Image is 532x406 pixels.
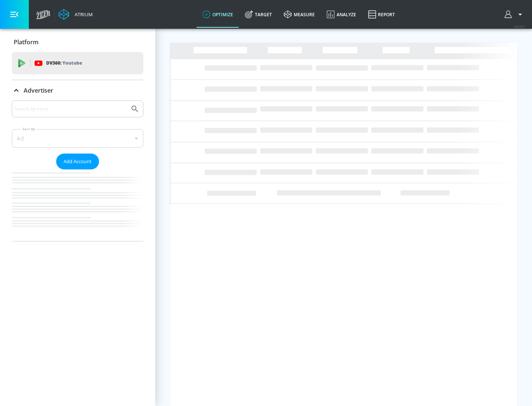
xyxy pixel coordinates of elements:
[72,11,93,18] div: Atrium
[278,1,321,28] a: measure
[12,100,143,241] div: Advertiser
[24,86,53,94] p: Advertiser
[239,1,278,28] a: Target
[15,104,127,114] input: Search by name
[12,169,143,241] nav: list of Advertiser
[12,32,143,52] div: Platform
[197,1,239,28] a: optimize
[12,52,143,74] div: DV360: Youtube
[64,157,92,166] span: Add Account
[62,59,82,67] p: Youtube
[514,24,525,28] span: v 4.24.0
[21,127,37,131] label: Sort By
[14,38,38,46] p: Platform
[46,59,82,67] p: DV360:
[12,80,143,101] div: Advertiser
[58,9,93,20] a: Atrium
[12,129,143,148] div: A-Z
[56,154,99,169] button: Add Account
[362,1,401,28] a: Report
[321,1,362,28] a: Analyze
